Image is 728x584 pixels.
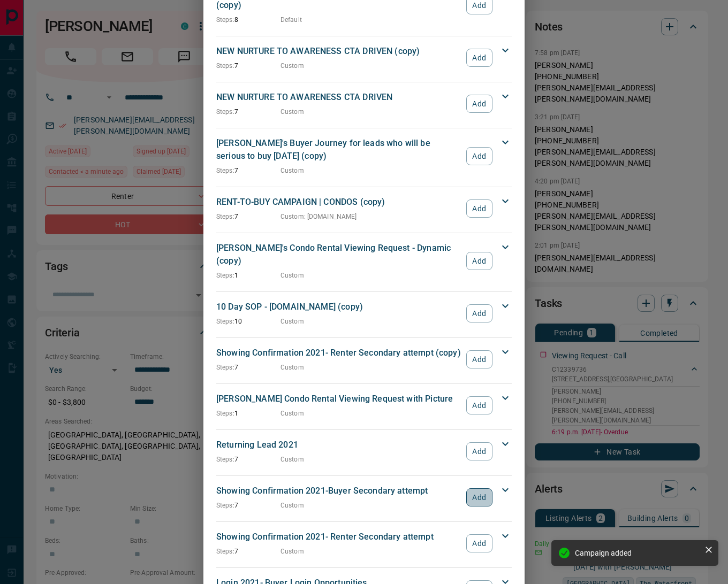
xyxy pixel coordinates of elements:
p: 7 [216,61,280,71]
div: NEW NURTURE TO AWARENESS CTA DRIVENSteps:7CustomAdd [216,89,512,119]
p: [PERSON_NAME] Condo Rental Viewing Request with Picture [216,393,461,405]
p: 7 [216,455,280,464]
button: Add [466,350,492,368]
span: Steps: [216,272,234,279]
p: Showing Confirmation 2021-Buyer Secondary attempt [216,485,461,497]
p: Custom [280,363,304,372]
p: 7 [216,166,280,175]
span: Steps: [216,410,234,417]
div: Campaign added [575,549,700,557]
button: Add [466,442,492,460]
span: Steps: [216,213,234,220]
p: 7 [216,501,280,510]
span: Steps: [216,364,234,371]
p: 1 [216,409,280,418]
div: NEW NURTURE TO AWARENESS CTA DRIVEN (copy)Steps:7CustomAdd [216,43,512,73]
span: Steps: [216,548,234,555]
p: Showing Confirmation 2021- Renter Secondary attempt [216,531,461,543]
span: Steps: [216,167,234,174]
p: Returning Lead 2021 [216,439,461,451]
button: Add [466,95,492,113]
p: Custom [280,166,304,175]
p: 7 [216,212,280,221]
p: 10 Day SOP - [DOMAIN_NAME] (copy) [216,301,461,313]
p: 8 [216,15,280,25]
button: Add [466,304,492,322]
span: Steps: [216,16,234,24]
span: Steps: [216,62,234,70]
div: 10 Day SOP - [DOMAIN_NAME] (copy)Steps:10CustomAdd [216,298,512,328]
p: Showing Confirmation 2021- Renter Secondary attempt (copy) [216,347,461,359]
div: RENT-TO-BUY CAMPAIGN | CONDOS (copy)Steps:7Custom: [DOMAIN_NAME]Add [216,194,512,224]
button: Add [466,488,492,506]
div: Showing Confirmation 2021- Renter Secondary attemptSteps:7CustomAdd [216,528,512,558]
p: [PERSON_NAME]'s Condo Rental Viewing Request - Dynamic (copy) [216,242,461,267]
button: Add [466,199,492,218]
div: [PERSON_NAME] Condo Rental Viewing Request with PictureSteps:1CustomAdd [216,390,512,420]
p: 7 [216,363,280,372]
p: Custom : [DOMAIN_NAME] [280,212,357,221]
div: [PERSON_NAME]'s Buyer Journey for leads who will be serious to buy [DATE] (copy)Steps:7CustomAdd [216,135,512,178]
p: Custom [280,107,304,117]
span: Steps: [216,456,234,463]
div: Showing Confirmation 2021-Buyer Secondary attemptSteps:7CustomAdd [216,482,512,512]
div: [PERSON_NAME]'s Condo Rental Viewing Request - Dynamic (copy)Steps:1CustomAdd [216,240,512,282]
p: [PERSON_NAME]'s Buyer Journey for leads who will be serious to buy [DATE] (copy) [216,137,461,163]
span: Steps: [216,502,234,509]
p: 7 [216,547,280,556]
p: Custom [280,317,304,326]
p: 10 [216,317,280,326]
button: Add [466,49,492,67]
p: Custom [280,61,304,71]
button: Add [466,396,492,414]
p: Custom [280,455,304,464]
button: Add [466,252,492,270]
p: RENT-TO-BUY CAMPAIGN | CONDOS (copy) [216,196,461,209]
p: Default [280,15,302,25]
span: Steps: [216,108,234,116]
p: Custom [280,501,304,510]
p: 1 [216,271,280,280]
span: Steps: [216,318,234,325]
p: Custom [280,547,304,556]
div: Returning Lead 2021Steps:7CustomAdd [216,436,512,466]
p: 7 [216,107,280,117]
p: Custom [280,271,304,280]
p: Custom [280,409,304,418]
button: Add [466,147,492,165]
p: NEW NURTURE TO AWARENESS CTA DRIVEN [216,91,461,104]
div: Showing Confirmation 2021- Renter Secondary attempt (copy)Steps:7CustomAdd [216,344,512,374]
p: NEW NURTURE TO AWARENESS CTA DRIVEN (copy) [216,45,461,58]
button: Add [466,534,492,552]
